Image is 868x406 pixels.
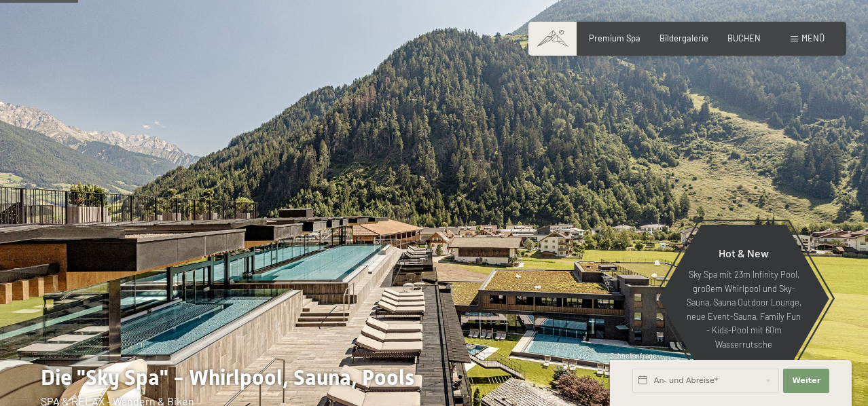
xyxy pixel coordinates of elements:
span: Menü [801,33,825,43]
button: Weiter [783,369,829,393]
span: Weiter [792,375,820,386]
span: Hot & New [719,246,769,259]
a: Bildergalerie [659,33,708,43]
a: Premium Spa [589,33,640,43]
p: Sky Spa mit 23m Infinity Pool, großem Whirlpool und Sky-Sauna, Sauna Outdoor Lounge, neue Event-S... [685,267,803,351]
a: Hot & New Sky Spa mit 23m Infinity Pool, großem Whirlpool und Sky-Sauna, Sauna Outdoor Lounge, ne... [657,224,830,373]
a: BUCHEN [727,33,761,43]
span: Schnellanfrage [610,352,657,360]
